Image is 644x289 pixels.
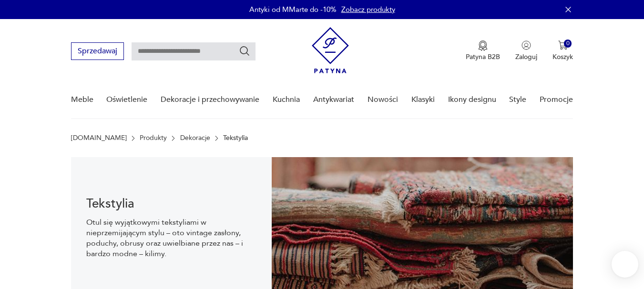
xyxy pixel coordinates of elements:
div: 0 [564,40,572,48]
p: Antyki od MMarte do -10% [249,5,337,14]
a: Dekoracje i przechowywanie [161,81,259,118]
p: Tekstylia [223,134,248,142]
button: Sprzedawaj [71,42,124,60]
a: Nowości [368,81,398,118]
img: Ikonka użytkownika [521,40,531,50]
p: Patyna B2B [466,52,500,61]
h1: Tekstylia [86,198,257,209]
a: Ikona medaluPatyna B2B [466,40,500,61]
a: Meble [71,81,93,118]
a: Klasyki [411,81,435,118]
img: Ikona koszyka [558,40,568,50]
p: Koszyk [552,52,573,61]
a: Produkty [140,134,167,142]
button: Patyna B2B [466,40,500,61]
iframe: Smartsupp widget button [612,251,638,278]
a: Dekoracje [180,134,210,142]
a: Style [509,81,526,118]
img: Ikona medalu [478,40,488,51]
a: Antykwariat [313,81,354,118]
a: Ikony designu [448,81,496,118]
a: Oświetlenie [106,81,147,118]
p: Otul się wyjątkowymi tekstyliami w nieprzemijającym stylu – oto vintage zasłony, poduchy, obrusy ... [86,217,257,259]
img: Patyna - sklep z meblami i dekoracjami vintage [312,27,349,73]
button: Szukaj [239,45,250,57]
a: Promocje [540,81,573,118]
a: Zobacz produkty [341,5,395,14]
p: Zaloguj [515,52,537,61]
button: 0Koszyk [552,40,573,61]
a: Sprzedawaj [71,49,124,55]
button: Zaloguj [515,40,537,61]
a: [DOMAIN_NAME] [71,134,127,142]
a: Kuchnia [273,81,300,118]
